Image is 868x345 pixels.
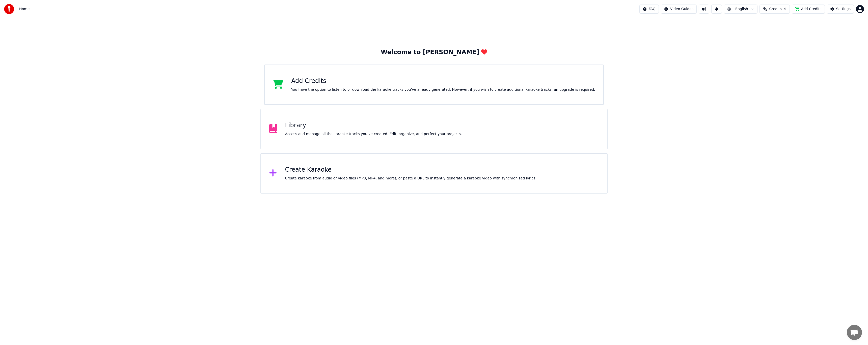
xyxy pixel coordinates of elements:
[784,7,786,12] span: 4
[285,176,536,181] div: Create karaoke from audio or video files (MP3, MP4, and more), or paste a URL to instantly genera...
[847,325,862,340] a: チャットを開く
[769,7,781,12] span: Credits
[836,7,851,12] div: Settings
[827,5,854,14] button: Settings
[19,7,30,12] span: Home
[285,132,462,137] div: Access and manage all the karaoke tracks you’ve created. Edit, organize, and perfect your projects.
[291,87,595,92] div: You have the option to listen to or download the karaoke tracks you've already generated. However...
[285,121,462,130] div: Library
[792,5,825,14] button: Add Credits
[4,4,14,14] img: youka
[759,5,790,14] button: Credits4
[381,48,487,56] div: Welcome to [PERSON_NAME]
[639,5,659,14] button: FAQ
[291,77,595,85] div: Add Credits
[661,5,697,14] button: Video Guides
[285,166,536,174] div: Create Karaoke
[19,7,30,12] nav: breadcrumb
